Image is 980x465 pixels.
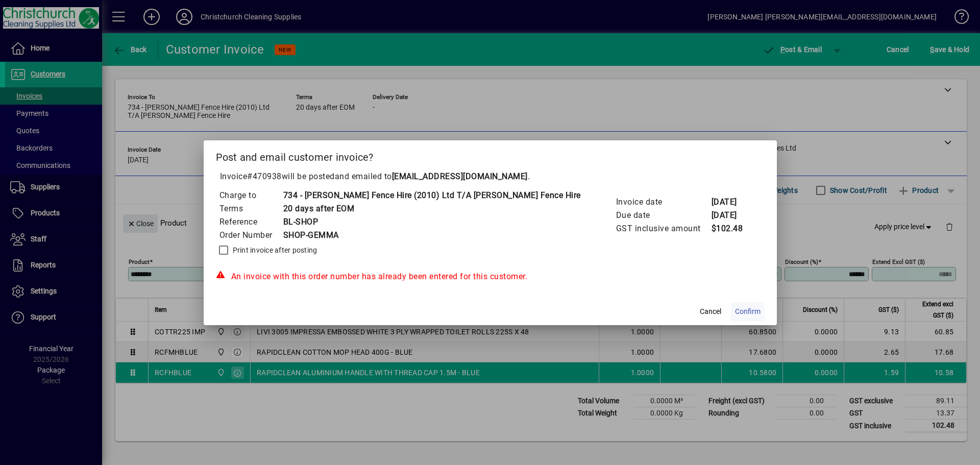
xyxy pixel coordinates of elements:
td: Charge to [219,189,283,202]
button: Cancel [694,303,727,321]
h2: Post and email customer invoice? [204,140,777,170]
td: Invoice date [616,195,711,209]
td: GST inclusive amount [616,222,711,235]
p: Invoice will be posted . [216,170,765,183]
td: SHOP-GEMMA [283,229,581,242]
b: [EMAIL_ADDRESS][DOMAIN_NAME] [392,172,528,181]
span: Confirm [735,306,761,317]
td: Order Number [219,229,283,242]
button: Confirm [731,303,765,321]
span: #470938 [247,172,282,181]
span: and emailed to [335,172,528,181]
td: Due date [616,209,711,222]
td: [DATE] [711,195,752,209]
td: 20 days after EOM [283,202,581,215]
td: $102.48 [711,222,752,235]
td: Terms [219,202,283,215]
span: Cancel [700,306,721,317]
label: Print invoice after posting [231,245,317,255]
td: 734 - [PERSON_NAME] Fence Hire (2010) Ltd T/A [PERSON_NAME] Fence Hire [283,189,581,202]
div: An invoice with this order number has already been entered for this customer. [216,271,765,283]
td: BL-SHOP [283,215,581,229]
td: [DATE] [711,209,752,222]
td: Reference [219,215,283,229]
